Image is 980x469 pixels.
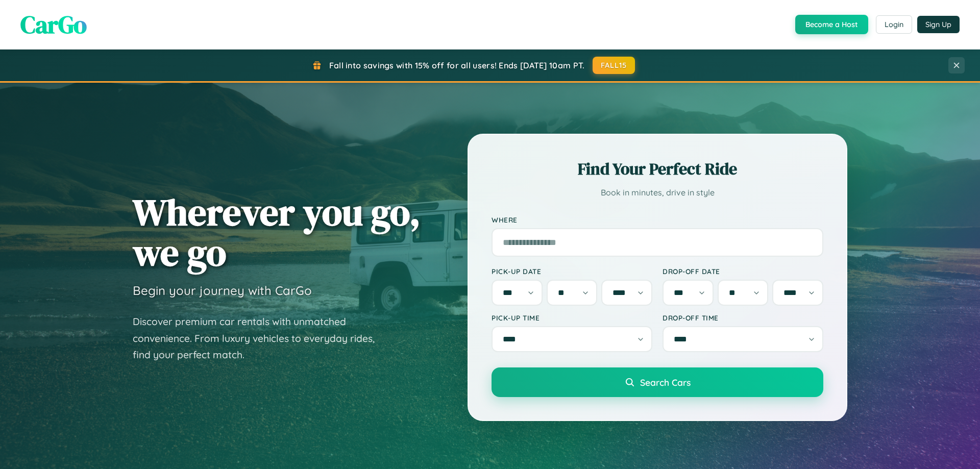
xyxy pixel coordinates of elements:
label: Drop-off Time [663,313,823,322]
label: Pick-up Date [492,267,652,276]
p: Discover premium car rentals with unmatched convenience. From luxury vehicles to everyday rides, ... [133,313,388,363]
h3: Begin your journey with CarGo [133,283,312,298]
button: Sign Up [917,16,960,33]
button: FALL15 [593,57,635,74]
button: Search Cars [492,367,823,397]
button: Become a Host [795,15,868,34]
label: Drop-off Date [663,267,823,276]
h1: Wherever you go, we go [133,192,421,273]
label: Where [492,215,823,224]
span: Fall into savings with 15% off for all users! Ends [DATE] 10am PT. [329,60,585,70]
h2: Find Your Perfect Ride [492,158,823,180]
button: Login [876,15,912,34]
span: CarGo [20,8,87,41]
span: Search Cars [640,377,691,388]
p: Book in minutes, drive in style [492,185,823,200]
label: Pick-up Time [492,313,652,322]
